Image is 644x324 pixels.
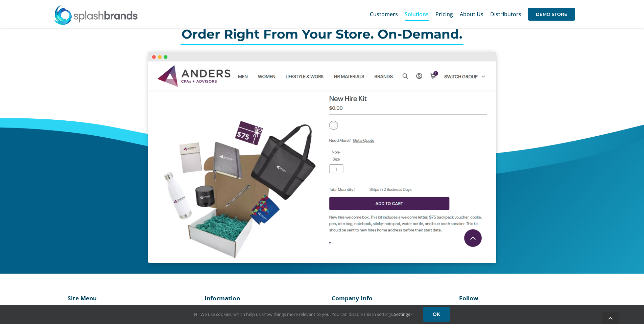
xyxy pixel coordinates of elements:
[490,11,521,17] span: Distributors
[528,8,575,21] span: DEMO STORE
[370,11,398,17] span: Customers
[459,294,567,302] p: Follow
[528,3,575,25] a: DEMO STORE
[194,311,413,317] span: Hi! We use cookies, which help us show things more relevant to you. You can disable this in setti...
[490,3,521,25] a: Distributors
[370,3,575,25] nav: Main Menu Sticky
[370,3,398,25] a: Customers
[148,52,496,263] img: New Hire Kit
[332,294,439,302] p: Company Info
[54,5,138,25] img: SplashBrands.com Logo
[435,11,453,17] span: Pricing
[68,294,136,302] p: Site Menu
[405,11,429,17] span: Solutions
[460,11,483,17] span: About Us
[182,26,462,42] span: Order Right From Your Store. On-Demand.
[423,307,450,322] a: OK
[394,311,413,317] a: Settings
[435,3,453,25] a: Pricing
[205,294,312,302] p: Information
